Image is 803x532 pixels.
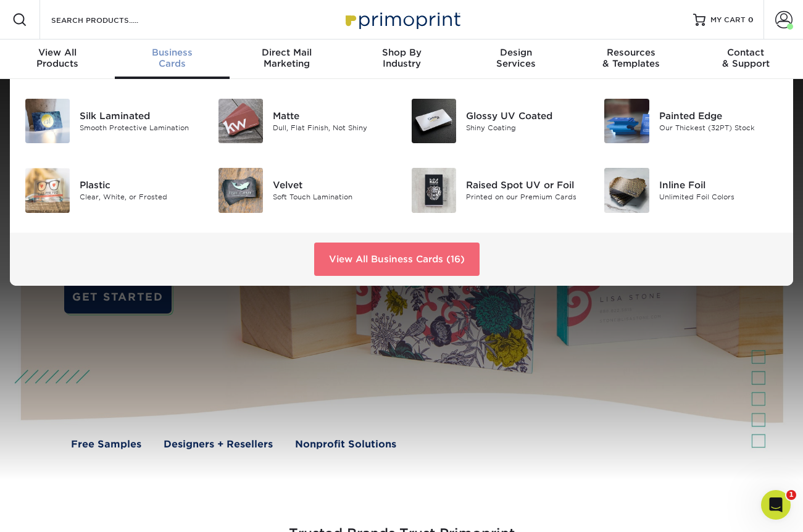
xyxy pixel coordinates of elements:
span: Resources [573,47,688,58]
span: Design [459,47,573,58]
img: Painted Edge Business Cards [604,99,649,143]
a: Silk Laminated Business Cards Silk Laminated Smooth Protective Lamination [25,94,199,148]
div: Cards [115,47,230,69]
img: Inline Foil Business Cards [604,168,649,212]
img: Primoprint [340,6,464,33]
a: Contact& Support [688,39,803,79]
a: Plastic Business Cards Plastic Clear, White, or Frosted [25,163,199,217]
div: Painted Edge [659,109,779,123]
span: Business [115,47,230,58]
div: Clear, White, or Frosted [80,192,199,202]
div: Soft Touch Lamination [273,192,393,202]
a: DesignServices [459,39,573,79]
a: Resources& Templates [573,39,688,79]
span: 1 [786,490,796,500]
a: Inline Foil Business Cards Inline Foil Unlimited Foil Colors [604,163,778,217]
span: 0 [748,15,754,24]
a: Glossy UV Coated Business Cards Glossy UV Coated Shiny Coating [411,94,586,148]
div: Printed on our Premium Cards [466,192,586,202]
div: Marketing [230,47,344,69]
img: Plastic Business Cards [25,168,70,212]
div: Glossy UV Coated [466,109,586,123]
a: Direct MailMarketing [230,39,344,79]
div: Industry [344,47,459,69]
div: Raised Spot UV or Foil [466,178,586,192]
input: SEARCH PRODUCTS..... [50,12,170,27]
img: Velvet Business Cards [218,168,263,212]
div: Unlimited Foil Colors [659,192,779,202]
a: Matte Business Cards Matte Dull, Flat Finish, Not Shiny [218,94,393,148]
div: Silk Laminated [80,109,199,123]
img: Glossy UV Coated Business Cards [412,99,456,143]
div: Services [459,47,573,69]
div: Dull, Flat Finish, Not Shiny [273,123,393,133]
span: Shop By [344,47,459,58]
div: Smooth Protective Lamination [80,123,199,133]
a: View All Business Cards (16) [314,243,480,276]
div: Velvet [273,178,393,192]
a: Velvet Business Cards Velvet Soft Touch Lamination [218,163,393,217]
div: Plastic [80,178,199,192]
a: Raised Spot UV or Foil Business Cards Raised Spot UV or Foil Printed on our Premium Cards [411,163,586,217]
div: Our Thickest (32PT) Stock [659,123,779,133]
div: Matte [273,109,393,123]
span: Contact [688,47,803,58]
div: Inline Foil [659,178,779,192]
div: & Templates [573,47,688,69]
a: Painted Edge Business Cards Painted Edge Our Thickest (32PT) Stock [604,94,778,148]
img: Silk Laminated Business Cards [25,99,70,143]
div: & Support [688,47,803,69]
iframe: Intercom live chat [761,490,791,520]
img: Matte Business Cards [218,99,263,143]
div: Shiny Coating [466,123,586,133]
a: BusinessCards [115,39,230,79]
span: Direct Mail [230,47,344,58]
img: Raised Spot UV or Foil Business Cards [412,168,456,212]
a: Shop ByIndustry [344,39,459,79]
span: MY CART [710,15,746,25]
